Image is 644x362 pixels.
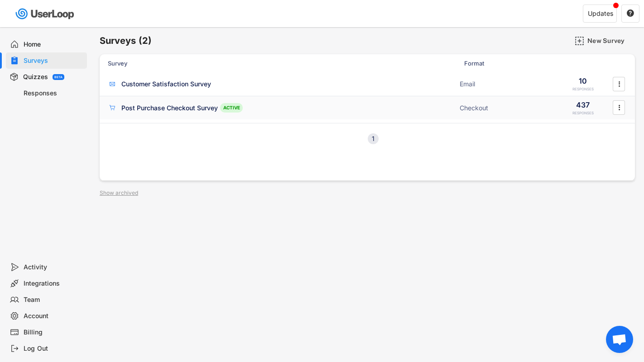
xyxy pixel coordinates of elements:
h6: Surveys (2) [100,35,152,47]
div: Quizzes [23,73,48,81]
div: Survey [108,59,459,67]
div: 437 [576,100,590,110]
div: Surveys [24,56,83,65]
div: Account [24,312,83,320]
div: Post Purchase Checkout Survey [121,103,218,113]
div: ACTIVE [220,103,243,113]
div: BETA [54,75,62,79]
img: userloop-logo-01.svg [14,5,77,23]
div: New Survey [587,37,633,45]
div: Log Out [24,344,83,353]
text:  [618,103,620,113]
div: RESPONSES [572,87,594,92]
div: 1 [368,136,379,142]
div: Updates [588,10,613,17]
text:  [627,9,634,17]
div: Responses [24,89,83,98]
img: AddMajor.svg [575,36,584,46]
div: 10 [579,76,587,86]
div: Activity [24,263,83,272]
div: RESPONSES [572,111,594,116]
div: Billing [24,328,83,337]
div: Open chat [606,326,633,353]
div: Home [24,40,83,49]
div: Team [24,296,83,304]
div: Checkout [460,103,550,113]
text:  [618,79,620,89]
div: Integrations [24,279,83,288]
div: Format [464,59,555,67]
button:  [626,9,634,18]
div: Customer Satisfaction Survey [121,80,211,89]
div: Email [460,80,550,89]
div: Show archived [100,190,138,196]
button:  [615,77,624,91]
button:  [615,101,624,114]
